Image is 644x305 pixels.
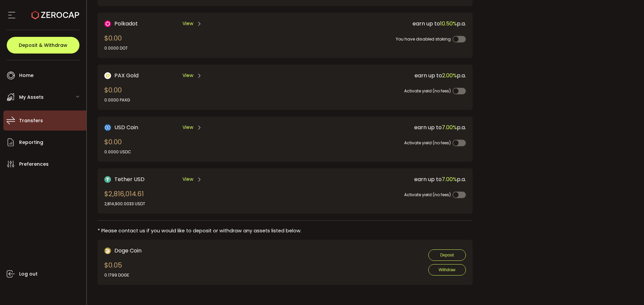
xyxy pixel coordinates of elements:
span: 10.50% [440,20,457,27]
span: Reporting [19,138,43,147]
span: Preferences [19,159,49,169]
span: View [182,124,193,131]
div: 0.0000 DOT [104,45,128,51]
span: Polkadot [114,19,138,28]
div: earn up to p.a. [280,71,466,80]
div: 2,814,900.0033 USDT [104,201,145,207]
span: 7.00% [442,124,457,131]
div: $2,816,014.61 [104,189,145,207]
span: My Assets [19,92,44,102]
span: Deposit & Withdraw [19,43,67,48]
div: * Please contact us if you would like to deposit or withdraw any assets listed below. [98,227,473,234]
span: Activate yield (no fees) [404,88,451,94]
div: 0.1799 DOGE [104,272,129,278]
button: Deposit [428,249,466,261]
span: You have disabled staking [396,36,451,42]
span: PAX Gold [114,71,139,80]
span: View [182,20,193,27]
span: 2.00% [442,72,457,79]
span: Doge Coin [114,246,142,255]
span: Log out [19,269,38,279]
span: 7.00% [442,175,457,183]
div: $0.00 [104,33,128,51]
div: $0.00 [104,137,131,155]
img: USD Coin [104,124,111,131]
div: earn up to p.a. [280,123,466,132]
img: doge_portfolio.png [104,247,111,254]
img: PAX Gold [104,72,111,79]
div: 0.0000 USDC [104,149,131,155]
span: USD Coin [114,123,138,132]
span: Transfers [19,116,43,126]
div: 0.0000 PAXG [104,97,130,103]
div: $0.05 [104,260,129,278]
div: earn up to p.a. [280,19,466,28]
span: Withdraw [439,268,455,272]
span: Home [19,71,34,80]
button: Deposit & Withdraw [7,37,79,54]
span: View [182,72,193,79]
span: Activate yield (no fees) [404,192,451,198]
div: earn up to p.a. [280,175,466,183]
span: View [182,176,193,183]
button: Withdraw [428,264,466,276]
span: Deposit [440,253,454,257]
div: $0.00 [104,85,130,103]
span: Activate yield (no fees) [404,140,451,146]
span: Tether USD [114,175,145,183]
img: DOT [104,20,111,27]
img: Tether USD [104,176,111,183]
iframe: Chat Widget [494,36,644,305]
